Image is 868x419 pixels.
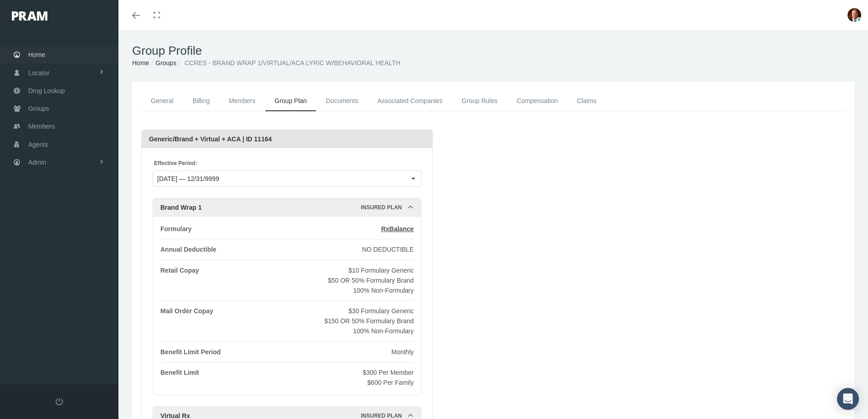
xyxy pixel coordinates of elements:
[28,136,48,153] span: Agents
[160,224,191,234] div: Formulary
[391,348,414,356] span: Monthly
[154,159,421,168] span: Effective Period:
[160,306,213,336] div: Mail Order Copay
[28,46,45,63] span: Home
[507,91,567,111] a: Compensation
[28,118,55,135] span: Members
[406,171,421,186] div: Select
[349,307,414,315] span: $30 Formulary Generic
[837,388,859,410] div: Open Intercom Messenger
[265,91,317,111] a: Group Plan
[160,198,361,217] div: Brand Wrap 1
[28,100,49,117] span: Groups
[132,44,854,58] h1: Group Profile
[160,265,199,295] div: Retail Copay
[185,59,401,67] span: CCRES - BRAND WRAP 1/VIRTUAL/ACA LYRIC W/BEHAVIORAL HEALTH
[132,59,149,67] a: Home
[349,267,414,274] span: $10 Formulary Generic
[452,91,507,111] a: Group Rules
[183,91,219,111] a: Billing
[12,11,47,21] img: PRAM_20_x_78.png
[567,91,606,111] a: Claims
[141,91,183,111] a: General
[324,317,414,325] span: $150 OR 50% Formulary Brand
[28,64,50,82] span: Locator
[353,327,414,335] span: 100% Non-Formulary
[361,198,407,217] div: Insured Plan
[28,82,65,99] span: Drug Lookup
[367,379,414,386] span: $600 Per Family
[363,369,414,376] span: $300 Per Member
[160,367,199,388] div: Benefit Limit
[381,225,414,233] span: RxBalance
[316,91,368,111] a: Documents
[149,130,425,148] div: Generic/Brand + Virtual + ACA | ID 11164
[362,246,414,253] span: NO DEDUCTIBLE
[219,91,265,111] a: Members
[353,287,414,294] span: 100% Non-Formulary
[368,91,452,111] a: Associated Companies
[328,277,414,284] span: $50 OR 50% Formulary Brand
[155,59,176,67] a: Groups
[160,347,221,357] div: Benefit Limit Period
[160,244,216,254] div: Annual Deductible
[847,8,861,22] img: S_Profile_Picture_693.jpg
[28,154,46,171] span: Admin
